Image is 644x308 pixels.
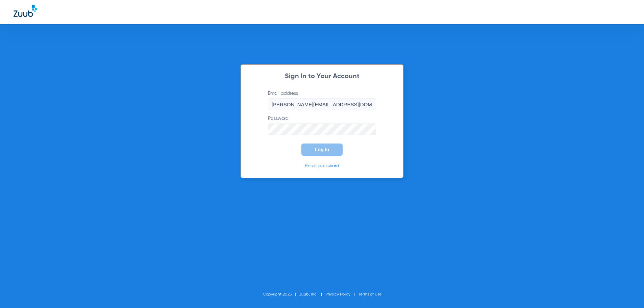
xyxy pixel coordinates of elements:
h2: Sign In to Your Account [258,73,386,80]
label: Email address [268,90,376,110]
span: Log In [315,147,329,152]
img: Zuub Logo [14,5,37,17]
a: Reset password [305,163,339,168]
li: Zuub, Inc. [299,291,325,298]
li: Copyright 2025 [263,291,299,298]
a: Privacy Policy [325,292,350,296]
input: Password [268,124,376,135]
input: Email address [268,98,376,110]
label: Password [268,115,376,135]
button: Log In [301,144,343,156]
a: Terms of Use [358,292,382,296]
